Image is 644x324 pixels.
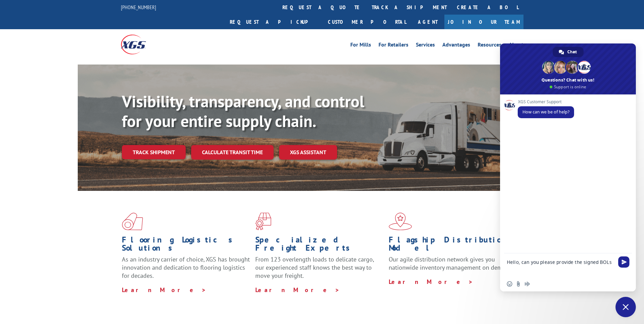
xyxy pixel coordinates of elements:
[411,15,444,29] a: Agent
[121,4,156,11] a: [PHONE_NUMBER]
[389,236,517,255] h1: Flagship Distribution Model
[255,286,340,294] a: Learn More >
[323,15,411,29] a: Customer Portal
[225,15,323,29] a: Request a pickup
[525,281,530,287] span: Audio message
[255,213,271,230] img: xgs-icon-focused-on-flooring-red
[350,42,371,50] a: For Mills
[279,145,337,160] a: XGS ASSISTANT
[507,253,615,276] textarea: Compose your message...
[444,15,523,29] a: Join Our Team
[255,236,384,255] h1: Specialized Freight Experts
[442,42,470,50] a: Advantages
[122,236,250,255] h1: Flooring Logistics Solutions
[507,281,512,287] span: Insert an emoji
[122,213,143,230] img: xgs-icon-total-supply-chain-intelligence-red
[478,42,501,50] a: Resources
[553,47,584,57] a: Chat
[518,100,574,104] span: XGS Customer Support
[389,255,514,271] span: Our agile distribution network gives you nationwide inventory management on demand.
[618,256,629,268] span: Send
[516,281,521,287] span: Send a file
[615,297,636,317] a: Close chat
[191,145,274,160] a: Calculate transit time
[522,109,569,115] span: How can we be of help?
[122,286,206,294] a: Learn More >
[389,278,473,286] a: Learn More >
[122,255,250,280] span: As an industry carrier of choice, XGS has brought innovation and dedication to flooring logistics...
[509,42,523,50] a: About
[379,42,408,50] a: For Retailers
[122,145,186,159] a: Track shipment
[567,47,577,57] span: Chat
[122,91,364,131] b: Visibility, transparency, and control for your entire supply chain.
[416,42,435,50] a: Services
[255,255,384,286] p: From 123 overlength loads to delicate cargo, our experienced staff knows the best way to move you...
[389,213,412,230] img: xgs-icon-flagship-distribution-model-red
